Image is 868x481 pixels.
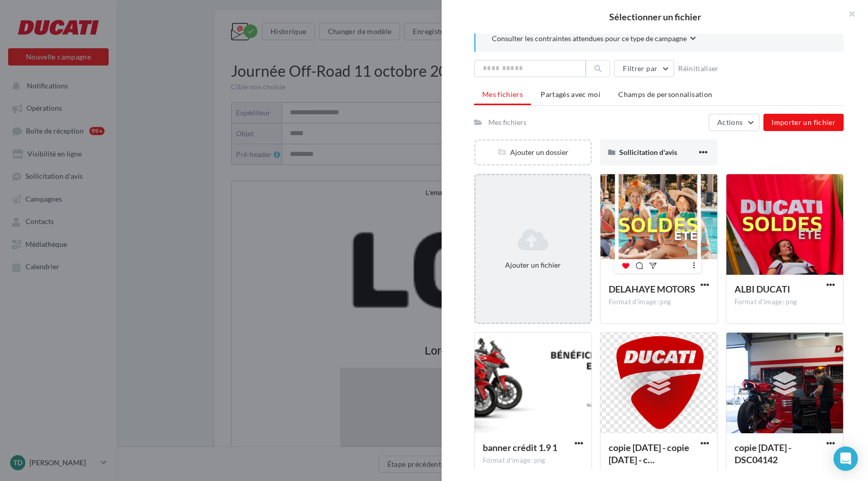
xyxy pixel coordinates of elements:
u: Cliquez-ici [299,8,327,15]
div: Format d'image: png [483,456,583,465]
div: Format d'image: jpeg [735,468,835,477]
div: Mes fichiers [488,117,526,127]
span: Lorem Ipsum dolor sit amet [193,412,328,425]
a: Lorem ipsum › [232,367,288,375]
span: Importer un fichier [772,118,836,126]
span: Lorem Ipsum dolor sit amet [193,163,328,176]
span: L'email ne s'affiche pas correctement ? [194,8,299,15]
div: Format d'image: png [735,298,835,307]
span: copie 23-05-2025 - DSC04142 [735,442,791,465]
span: Maecenas sed ante pellentesque, posuere leo id, eleifend dolor. Class aptent taciti sociosqu ad l... [122,330,399,348]
div: Open Intercom Messenger [833,446,858,471]
a: Cliquez-ici [299,8,327,15]
div: Ajouter un fichier [480,260,586,270]
button: Importer un fichier [763,114,844,131]
div: Ajouter un dossier [476,147,590,157]
span: Consulter les contraintes attendues pour ce type de campagne [492,34,687,44]
span: DELAHAYE MOTORS [609,283,695,295]
button: Réinitialiser [674,62,723,75]
span: Maecenas sed ante pellentesque, posuere [PERSON_NAME] id, eleifend dolor. Class aptent taciti soc... [131,440,394,467]
div: Format d'image: png [609,298,709,307]
h2: Sélectionner un fichier [458,12,852,21]
button: Filtrer par [614,60,674,77]
button: Consulter les contraintes attendues pour ce type de campagne [492,33,696,46]
span: banner crédit 1.9 1 [483,442,557,453]
div: Format d'image: png [609,468,709,477]
span: ALBI DUCATI [735,283,790,295]
img: img-logo.png [113,26,408,153]
span: copie 24-05-2025 - copie 16-05-2025 - copie 16-05-2025 - LogoDucatiToulouse [609,442,689,465]
button: Actions [709,114,759,131]
span: Mes fichiers [482,90,523,99]
img: img-full-width-LG.jpg [108,186,413,309]
span: Champs de personnalisation [618,90,712,99]
div: false [113,412,408,425]
span: Partagés avec moi [541,90,600,99]
span: Sollicitation d'avis [619,148,677,156]
span: Actions [717,118,743,126]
